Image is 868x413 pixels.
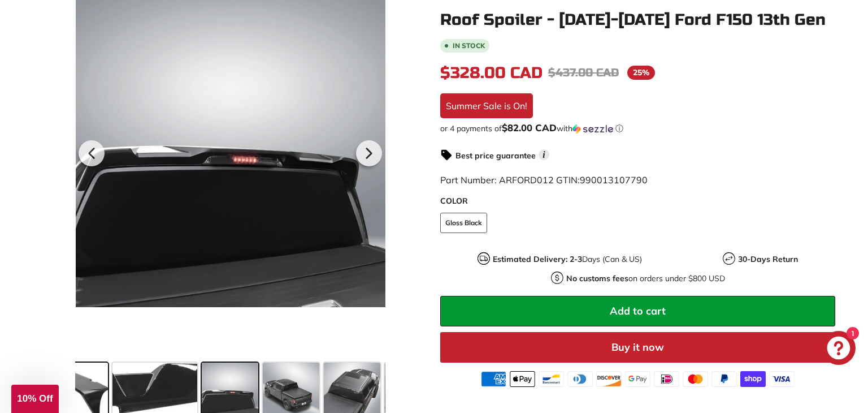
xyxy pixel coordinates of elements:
div: or 4 payments of$82.00 CADwithSezzle Click to learn more about Sezzle [440,123,835,134]
img: diners_club [567,371,593,387]
inbox-online-store-chat: Shopify online store chat [818,331,859,368]
img: master [683,371,708,387]
b: In stock [453,42,485,49]
span: $82.00 CAD [502,122,557,134]
strong: No customs fees [566,273,628,283]
img: google_pay [625,371,650,387]
img: ideal [654,371,679,387]
strong: Estimated Delivery: 2-3 [493,254,582,264]
button: Buy it now [440,332,835,363]
img: Sezzle [572,124,613,134]
span: $328.00 CAD [440,63,542,83]
span: 990013107790 [580,174,648,186]
span: Add to cart [610,304,666,317]
img: apple_pay [510,371,535,387]
span: 10% Off [17,393,53,404]
span: Part Number: ARFORD012 GTIN: [440,174,648,186]
button: Add to cart [440,296,835,326]
span: i [539,149,549,160]
p: on orders under $800 USD [566,273,725,285]
div: Summer Sale is On! [440,93,533,118]
h1: Roof Spoiler - [DATE]-[DATE] Ford F150 13th Gen [440,11,835,29]
label: COLOR [440,195,835,207]
img: visa [769,371,795,387]
img: paypal [711,371,737,387]
div: 10% Off [11,385,59,413]
div: or 4 payments of with [440,123,835,134]
p: Days (Can & US) [493,253,642,265]
strong: 30-Days Return [738,254,798,264]
img: bancontact [539,371,564,387]
img: discover [596,371,622,387]
img: american_express [481,371,506,387]
span: $437.00 CAD [548,66,619,80]
span: 25% [627,66,655,80]
strong: Best price guarantee [455,150,536,161]
img: shopify_pay [740,371,766,387]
